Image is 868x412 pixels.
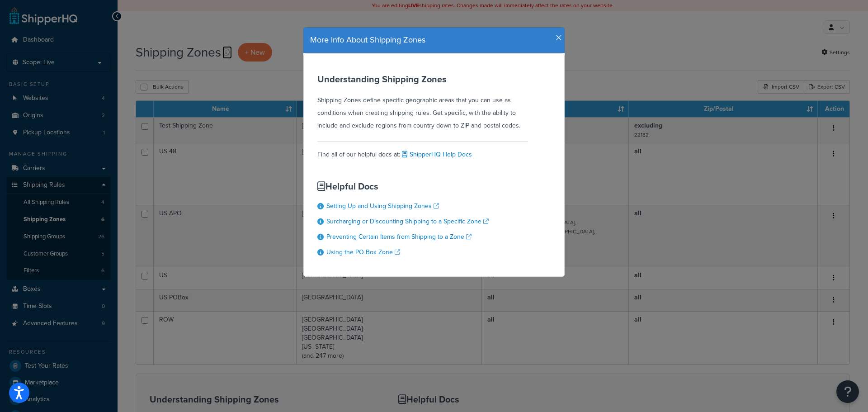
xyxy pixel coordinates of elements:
a: Preventing Certain Items from Shipping to a Zone [326,232,472,242]
h3: Helpful Docs [317,181,489,191]
a: Using the PO Box Zone [326,247,400,257]
h4: More Info About Shipping Zones [310,34,558,46]
h3: Understanding Shipping Zones [317,74,528,84]
div: Shipping Zones define specific geographic areas that you can use as conditions when creating ship... [317,74,528,132]
div: Find all of our helpful docs at: [317,141,528,161]
a: ShipperHQ Help Docs [400,150,472,159]
a: Surcharging or Discounting Shipping to a Specific Zone [326,217,489,226]
a: Setting Up and Using Shipping Zones [326,201,439,211]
